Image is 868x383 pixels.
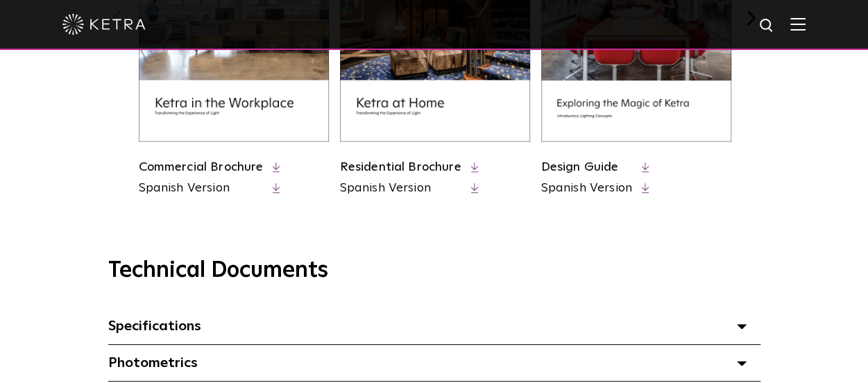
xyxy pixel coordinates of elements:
a: Spanish Version [340,180,461,197]
img: ketra-logo-2019-white [62,14,146,35]
img: Hamburger%20Nav.svg [790,17,806,31]
img: search icon [758,17,776,35]
a: Spanish Version [541,180,632,197]
a: Commercial Brochure [139,161,264,173]
a: Design Guide [541,161,619,173]
span: Photometrics [108,356,198,370]
a: Spanish Version [139,180,264,197]
h3: Technical Documents [108,257,760,284]
span: Specifications [108,319,201,333]
a: Residential Brochure [340,161,461,173]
